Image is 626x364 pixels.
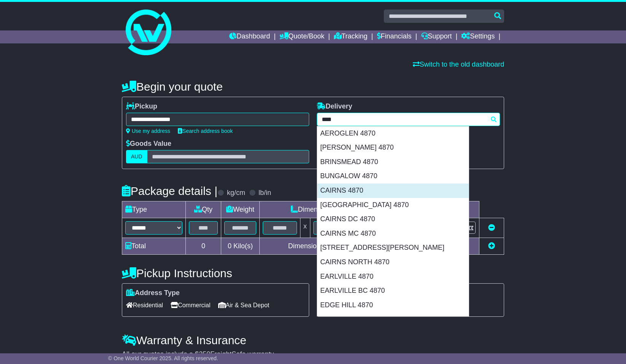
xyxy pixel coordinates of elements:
div: CAIRNS 4870 [317,184,469,198]
div: [GEOGRAPHIC_DATA] 4870 [317,198,469,212]
h4: Package details | [122,185,217,197]
td: Qty [186,201,221,218]
h4: Warranty & Insurance [122,334,504,346]
span: Commercial [171,299,210,311]
div: CAIRNS MC 4870 [317,227,469,241]
span: 0 [228,242,232,250]
td: Weight [221,201,260,218]
label: Pickup [126,102,157,111]
td: Kilo(s) [221,238,260,255]
div: BUNGALOW 4870 [317,169,469,184]
a: Quote/Book [279,30,324,43]
a: Financials [377,30,412,43]
a: Support [421,30,452,43]
td: 0 [186,238,221,255]
td: Type [122,201,186,218]
td: Total [122,238,186,255]
div: EARLVILLE 4870 [317,270,469,284]
label: Goods Value [126,140,171,148]
a: Switch to the old dashboard [413,61,504,68]
span: Residential [126,299,163,311]
a: Dashboard [229,30,270,43]
div: [PERSON_NAME] 4870 [317,140,469,155]
div: AEROGLEN 4870 [317,126,469,141]
td: Dimensions (L x W x H) [259,201,401,218]
div: CAIRNS NORTH 4870 [317,255,469,270]
a: Settings [461,30,495,43]
div: EDGE HILL 4870 [317,298,469,313]
label: Address Type [126,289,180,297]
label: AUD [126,150,147,163]
span: © One World Courier 2025. All rights reserved. [108,355,218,361]
a: Tracking [334,30,367,43]
span: Air & Sea Depot [218,299,270,311]
label: lb/in [259,189,271,197]
a: Use my address [126,128,170,134]
h4: Pickup Instructions [122,267,309,279]
label: kg/cm [227,189,245,197]
typeahead: Please provide city [317,113,500,126]
div: EARLVILLE BC 4870 [317,284,469,298]
label: Delivery [317,102,352,111]
div: FRESHWATER 4870 [317,312,469,327]
span: 250 [199,350,210,358]
td: Dimensions in Centimetre(s) [259,238,401,255]
h4: Begin your quote [122,80,504,93]
div: BRINSMEAD 4870 [317,155,469,169]
div: [STREET_ADDRESS][PERSON_NAME] [317,241,469,255]
a: Search address book [178,128,233,134]
a: Remove this item [488,224,495,231]
td: x [300,218,310,238]
a: Add new item [488,242,495,250]
div: All our quotes include a $ FreightSafe warranty. [122,350,504,359]
div: CAIRNS DC 4870 [317,212,469,227]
